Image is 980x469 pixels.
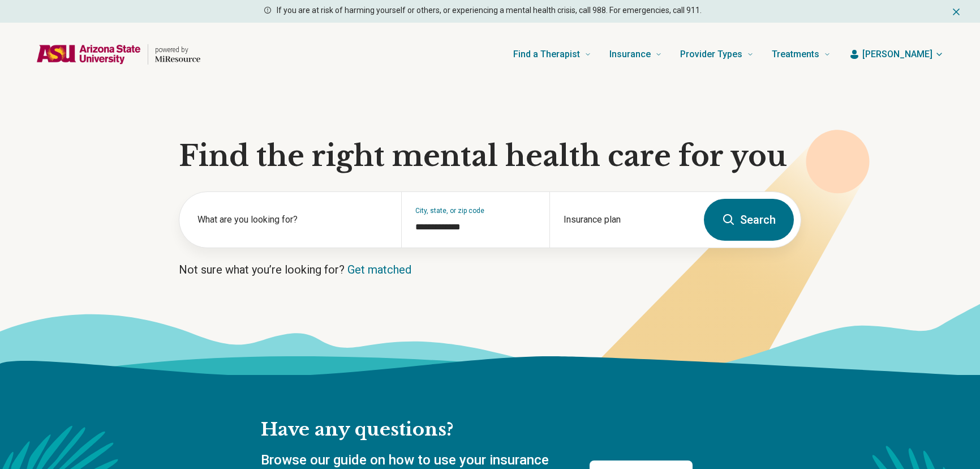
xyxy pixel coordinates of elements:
[849,48,944,61] button: [PERSON_NAME]
[609,32,662,77] a: Insurance
[155,45,200,54] p: powered by
[179,139,801,173] h1: Find the right mental health care for you
[772,46,819,62] span: Treatments
[609,46,651,62] span: Insurance
[772,32,831,77] a: Treatments
[862,48,932,61] span: [PERSON_NAME]
[513,32,591,77] a: Find a Therapist
[951,5,962,18] button: Dismiss
[347,263,411,276] a: Get matched
[513,46,580,62] span: Find a Therapist
[36,36,200,73] a: Home page
[277,5,702,16] p: If you are at risk of harming yourself or others, or experiencing a mental health crisis, call 98...
[197,213,388,227] label: What are you looking for?
[261,418,693,442] h2: Have any questions?
[704,199,794,241] button: Search
[179,262,801,278] p: Not sure what you’re looking for?
[680,32,754,77] a: Provider Types
[680,46,742,62] span: Provider Types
